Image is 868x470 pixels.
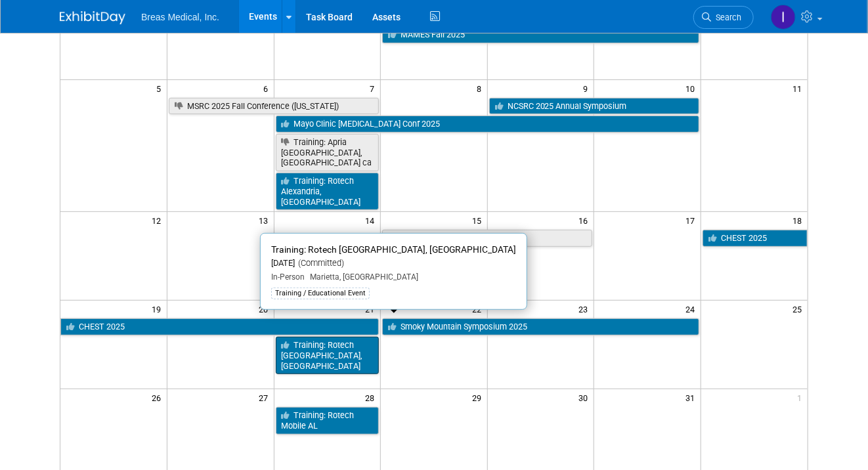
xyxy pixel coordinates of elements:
img: ExhibitDay [60,11,125,24]
span: Search [711,12,741,22]
span: 29 [471,389,487,406]
span: 23 [577,301,594,317]
a: Mayo Clinic [MEDICAL_DATA] Conf 2025 [276,116,699,133]
a: NCSRC 2025 Annual Symposium [489,98,699,115]
span: Marietta, [GEOGRAPHIC_DATA] [305,272,418,282]
span: 25 [791,301,808,317]
span: 24 [684,301,701,317]
span: 30 [577,389,594,406]
a: Training: Apria [GEOGRAPHIC_DATA], [GEOGRAPHIC_DATA] ca [276,134,380,171]
span: In-Person [271,272,305,282]
a: Training: Rotech Mobile AL [276,407,380,434]
span: 5 [155,80,167,96]
span: Training: Rotech [GEOGRAPHIC_DATA], [GEOGRAPHIC_DATA] [271,244,516,255]
span: 6 [262,80,274,96]
span: 17 [684,212,701,228]
span: 20 [257,301,274,317]
span: 7 [368,80,380,96]
span: 14 [364,212,380,228]
a: MSRC 2025 Fall Conference ([US_STATE]) [169,98,379,115]
div: Training / Educational Event [271,288,370,299]
a: CHEST 2025 [60,318,379,335]
div: [DATE] [271,258,516,269]
span: 26 [150,389,167,406]
span: 10 [684,80,701,96]
span: 19 [150,301,167,317]
span: 12 [150,212,167,228]
span: 8 [475,80,487,96]
a: Smoky Mountain Symposium 2025 [382,318,699,335]
span: 28 [364,389,380,406]
span: 11 [791,80,808,96]
span: 9 [582,80,594,96]
span: Breas Medical, Inc. [141,12,219,22]
span: (Committed) [295,258,344,268]
a: Search [693,6,754,29]
a: CHEST 2025 [703,230,808,247]
span: 31 [684,389,701,406]
span: 27 [257,389,274,406]
span: 16 [577,212,594,228]
a: Training: Rotech [GEOGRAPHIC_DATA], [GEOGRAPHIC_DATA] [276,337,380,374]
span: 18 [791,212,808,228]
span: 15 [471,212,487,228]
span: 13 [257,212,274,228]
span: 1 [796,389,808,406]
a: Training: Rotech Alexandria, [GEOGRAPHIC_DATA] [276,173,380,210]
img: Inga Dolezar [771,5,796,30]
a: MAMES Fall 2025 [382,26,699,43]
